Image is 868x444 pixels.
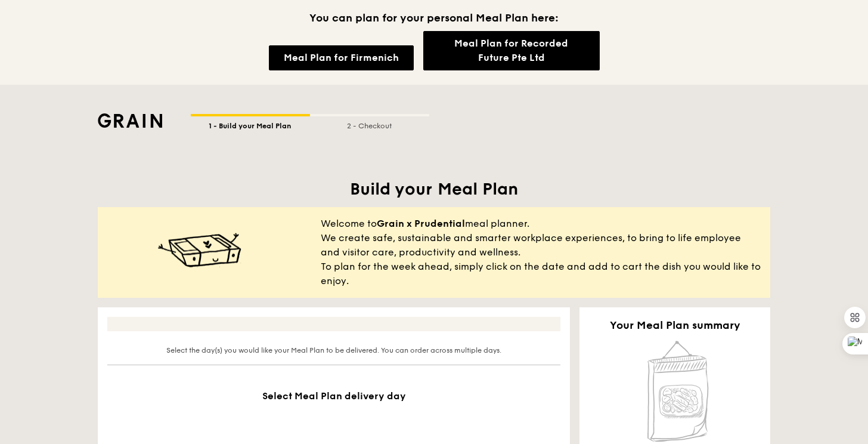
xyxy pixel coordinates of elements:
h2: Your Meal Plan summary [589,317,761,334]
img: meal-happy@2x.c9d3c595.png [158,233,241,269]
div: Select the day(s) you would like your Meal Plan to be delivered. You can order across multiple days. [112,346,556,355]
div: 2 - Checkout [310,116,429,131]
a: Meal Plan for Recorded Future Pte Ltd [423,31,600,70]
div: You can plan for your personal Meal Plan here: [10,10,858,31]
b: Grain x Prudential [377,218,465,229]
a: Meal Plan for Firmenich [269,45,414,70]
span: Welcome to meal planner. We create safe, sustainable and smarter workplace experiences, to bring ... [321,217,761,288]
img: Grain [98,113,162,128]
div: 1 - Build your Meal Plan [191,116,310,131]
h1: Build your Meal Plan [98,178,770,200]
